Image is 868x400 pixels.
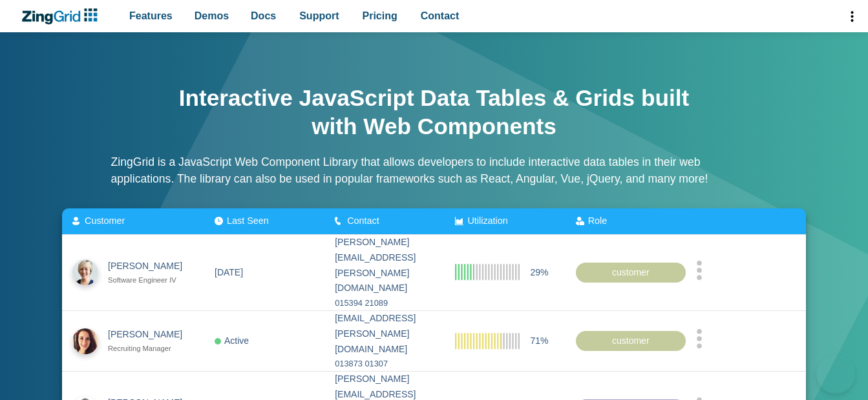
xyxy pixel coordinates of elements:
[111,154,757,188] p: ZingGrid is a JavaScript Web Component Library that allows developers to include interactive data...
[335,296,434,310] div: 015394 21089
[530,333,548,348] span: 71%
[108,343,194,355] div: Recruiting Manager
[21,8,104,25] a: ZingChart Logo. Click to return to the homepage
[816,355,855,394] iframe: Toggle Customer Support
[588,215,608,226] span: Role
[108,327,194,343] div: [PERSON_NAME]
[467,215,507,226] span: Utilization
[215,333,249,348] div: Active
[108,259,194,274] div: [PERSON_NAME]
[530,265,548,280] span: 29%
[227,215,269,226] span: Last Seen
[335,235,434,296] div: [PERSON_NAME][EMAIL_ADDRESS][PERSON_NAME][DOMAIN_NAME]
[299,7,339,25] span: Support
[576,262,686,283] div: customer
[576,330,686,351] div: customer
[251,7,276,25] span: Docs
[363,7,397,25] span: Pricing
[335,357,434,371] div: 013873 01307
[129,7,173,25] span: Features
[108,274,194,286] div: Software Engineer IV
[215,265,243,280] div: [DATE]
[195,7,229,25] span: Demos
[421,7,460,25] span: Contact
[335,311,434,357] div: [EMAIL_ADDRESS][PERSON_NAME][DOMAIN_NAME]
[85,215,125,226] span: Customer
[347,215,379,226] span: Contact
[176,84,693,141] h1: Interactive JavaScript Data Tables & Grids built with Web Components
